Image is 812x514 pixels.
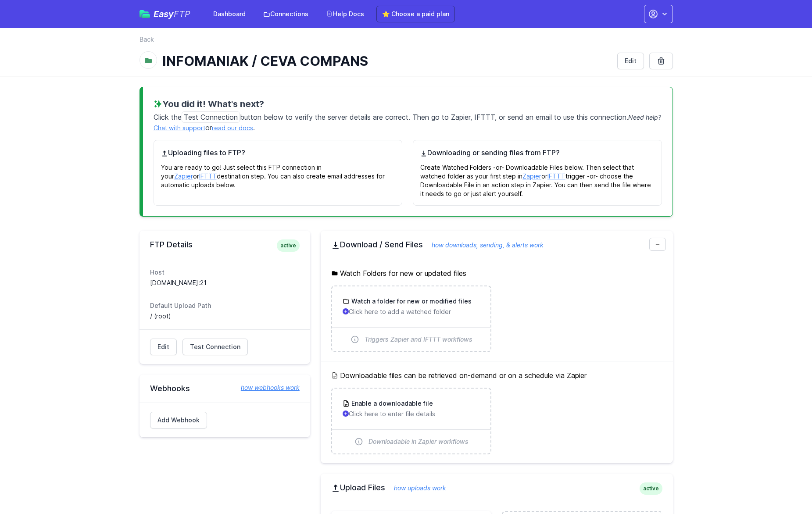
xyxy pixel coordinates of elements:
[154,110,662,133] p: Click the button below to verify the server details are correct. Then go to Zapier, IFTTT, or sen...
[150,268,300,277] dt: Host
[331,268,662,278] h5: Watch Folders for new or updated files
[140,35,673,49] nav: Breadcrumb
[150,239,300,250] h2: FTP Details
[182,111,240,123] span: Test Connection
[150,312,300,321] dd: / (root)
[150,383,300,394] h2: Webhooks
[628,114,661,121] span: Need help?
[640,482,662,495] span: active
[174,9,190,19] span: FTP
[258,6,314,22] a: Connections
[331,239,662,250] h2: Download / Send Files
[617,53,644,69] a: Edit
[162,53,610,69] h1: INFOMANIAK / CEVA COMPANS
[547,172,565,180] a: IFTTT
[277,239,300,252] span: active
[140,35,154,44] a: Back
[365,335,472,344] span: Triggers Zapier and IFTTT workflows
[343,307,480,316] p: Click here to add a watched folder
[385,484,446,492] a: how uploads work
[150,412,207,428] a: Add Webhook
[150,339,177,355] a: Edit
[199,172,217,180] a: IFTTT
[420,158,655,198] p: Create Watched Folders -or- Downloadable Files below. Then select that watched folder as your fir...
[321,6,369,22] a: Help Docs
[343,410,480,418] p: Click here to enter file details
[350,399,433,408] h3: Enable a downloadable file
[331,482,662,493] h2: Upload Files
[368,437,469,446] span: Downloadable in Zapier workflows
[208,6,251,22] a: Dashboard
[212,124,253,132] a: read our docs
[154,98,662,110] h3: You did it! What's next?
[522,172,541,180] a: Zapier
[182,339,248,355] a: Test Connection
[331,370,662,381] h5: Downloadable files can be retrieved on-demand or on a schedule via Zapier
[161,158,395,189] p: You are ready to go! Just select this FTP connection in your or destination step. You can also cr...
[154,10,190,18] span: Easy
[376,6,455,22] a: ⭐ Choose a paid plan
[332,286,490,351] a: Watch a folder for new or modified files Click here to add a watched folder Triggers Zapier and I...
[174,172,193,180] a: Zapier
[190,343,240,351] span: Test Connection
[150,301,300,310] dt: Default Upload Path
[150,278,300,287] dd: [DOMAIN_NAME]:21
[420,147,655,158] h4: Downloading or sending files from FTP?
[140,10,150,18] img: easyftp_logo.png
[161,147,395,158] h4: Uploading files to FTP?
[332,389,490,453] a: Enable a downloadable file Click here to enter file details Downloadable in Zapier workflows
[140,10,190,18] a: EasyFTP
[154,124,205,132] a: Chat with support
[232,383,300,392] a: how webhooks work
[350,297,472,306] h3: Watch a folder for new or modified files
[423,241,544,249] a: how downloads, sending, & alerts work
